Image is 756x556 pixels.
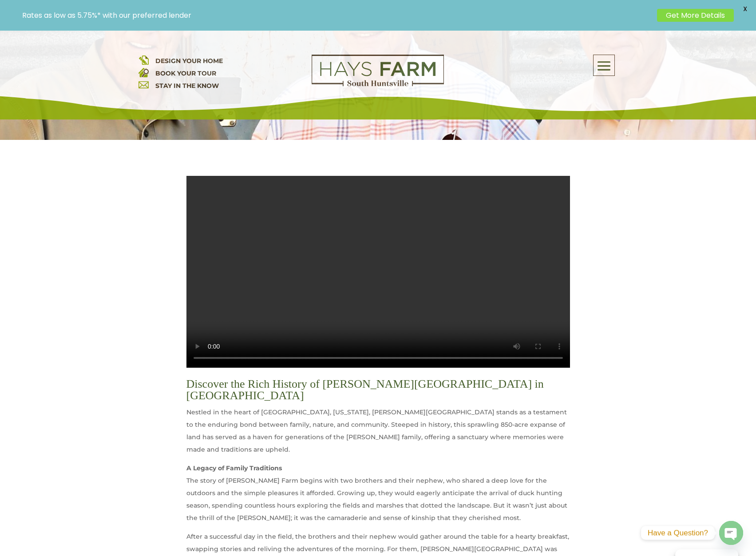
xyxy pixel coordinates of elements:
a: DESIGN YOUR HOME [155,57,223,65]
strong: A Legacy of Family Traditions [186,464,282,472]
h3: Discover the Rich History of [PERSON_NAME][GEOGRAPHIC_DATA] in [GEOGRAPHIC_DATA] [186,378,570,406]
p: Nestled in the heart of [GEOGRAPHIC_DATA], [US_STATE], [PERSON_NAME][GEOGRAPHIC_DATA] stands as a... [186,406,570,462]
a: BOOK YOUR TOUR [155,69,216,77]
p: The story of [PERSON_NAME] Farm begins with two brothers and their nephew, who shared a deep love... [186,462,570,530]
a: hays farm homes huntsville development [312,80,444,88]
span: X [738,2,752,16]
p: Rates as low as 5.75%* with our preferred lender [22,11,653,20]
img: book your home tour [139,67,149,77]
a: STAY IN THE KNOW [155,82,219,90]
img: design your home [139,55,149,65]
a: Get More Details [657,9,734,22]
img: Logo [312,55,444,87]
